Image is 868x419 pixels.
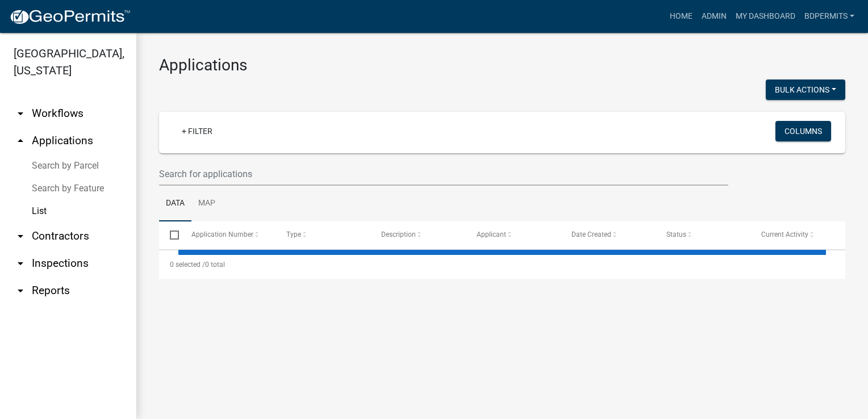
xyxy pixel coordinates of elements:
a: Map [191,186,222,222]
span: 0 selected / [170,261,205,269]
h3: Applications [159,56,845,75]
datatable-header-cell: Applicant [466,221,561,249]
span: Type [287,231,302,238]
datatable-header-cell: Date Created [561,221,656,249]
a: Admin [697,6,731,27]
a: + Filter [173,121,222,141]
datatable-header-cell: Application Number [181,221,276,249]
a: Bdpermits [800,6,859,27]
i: arrow_drop_down [14,284,27,298]
a: Home [665,6,697,27]
datatable-header-cell: Type [276,221,370,249]
span: Description [382,231,416,238]
i: arrow_drop_down [14,107,27,120]
button: Bulk Actions [766,79,845,100]
datatable-header-cell: Select [159,221,181,249]
div: 0 total [159,250,845,279]
a: My Dashboard [731,6,800,27]
i: arrow_drop_up [14,134,27,148]
span: Applicant [477,231,506,238]
datatable-header-cell: Current Activity [750,221,845,249]
span: Application Number [192,231,254,238]
i: arrow_drop_down [14,229,27,243]
span: Current Activity [761,231,808,238]
datatable-header-cell: Status [656,221,750,249]
a: Data [159,186,191,222]
input: Search for applications [159,162,728,186]
button: Columns [775,121,831,141]
i: arrow_drop_down [14,257,27,270]
datatable-header-cell: Description [371,221,466,249]
span: Status [666,231,686,238]
span: Date Created [571,231,611,238]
